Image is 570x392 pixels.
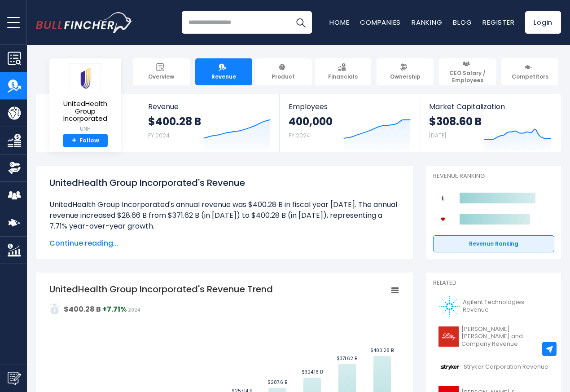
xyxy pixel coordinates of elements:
[148,132,170,139] small: FY 2024
[433,279,554,287] p: Related
[315,58,372,85] a: Financials
[438,296,460,317] img: A logo
[36,12,132,33] a: Go to homepage
[57,125,114,133] small: UNH
[433,172,554,180] p: Revenue Ranking
[433,323,554,351] a: [PERSON_NAME] [PERSON_NAME] and Company Revenue
[289,115,333,128] strong: 400,000
[482,18,514,27] a: Register
[429,102,551,111] span: Market Capitalization
[148,102,271,111] span: Revenue
[36,12,133,33] img: Bullfincher logo
[133,58,190,85] a: Overview
[139,94,280,152] a: Revenue $400.28 B FY 2024
[328,73,358,80] span: Financials
[438,193,448,203] img: UnitedHealth Group Incorporated competitors logo
[289,102,410,111] span: Employees
[49,199,399,232] li: UnitedHealth Group Incorporated's annual revenue was $400.28 B in fiscal year [DATE]. The annual ...
[329,18,349,27] a: Home
[438,326,459,347] img: LLY logo
[433,355,554,379] a: Stryker Corporation Revenue
[49,176,399,189] h1: UnitedHealth Group Incorporated's Revenue
[429,132,446,139] small: [DATE]
[148,73,174,80] span: Overview
[8,161,21,175] img: Ownership
[433,235,554,252] a: Revenue Ranking
[195,58,252,85] a: Revenue
[289,132,310,139] small: FY 2024
[128,307,140,313] span: 2024
[272,73,295,80] span: Product
[56,63,114,134] a: UnitedHealth Group Incorporated UNH
[63,134,108,148] a: +Follow
[148,115,201,128] strong: $400.28 B
[360,18,401,27] a: Companies
[337,355,357,362] text: $371.62 B
[390,73,421,80] span: Ownership
[57,100,114,123] span: UnitedHealth Group Incorporated
[49,283,273,295] tspan: UnitedHealth Group Incorporated's Revenue Trend
[302,369,323,375] text: $324.16 B
[64,304,101,314] strong: $400.28 B
[49,304,60,314] img: addasd
[453,18,472,27] a: Blog
[525,11,561,34] a: Login
[280,94,419,152] a: Employees 400,000 FY 2024
[512,73,548,80] span: Competitors
[267,379,287,386] text: $287.6 B
[72,137,76,145] strong: +
[102,304,127,314] strong: +7.71%
[429,115,482,128] strong: $308.60 B
[370,347,394,354] text: $400.28 B
[211,73,236,80] span: Revenue
[443,70,492,84] span: CEO Salary / Employees
[439,58,496,85] a: CEO Salary / Employees
[255,58,312,85] a: Product
[433,294,554,319] a: Agilent Technologies Revenue
[438,357,461,377] img: SYK logo
[49,238,399,249] span: Continue reading...
[501,58,558,85] a: Competitors
[377,58,434,85] a: Ownership
[438,214,448,225] img: CVS Health Corporation competitors logo
[420,94,560,152] a: Market Capitalization $308.60 B [DATE]
[289,11,312,34] button: Search
[412,18,442,27] a: Ranking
